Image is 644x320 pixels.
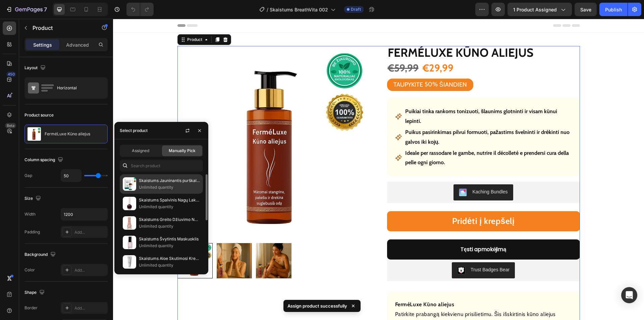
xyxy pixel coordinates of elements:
div: ŠIANDIEN [325,61,355,71]
div: Add... [74,229,106,235]
p: Puikiai tinka rankoms tonizuoti, šlaunims glotninti ir visam kūnui lepinti. [292,88,458,107]
span: 1 product assigned [513,6,557,13]
div: Product source [24,112,54,118]
div: TAUPYKITE [279,61,311,71]
p: Unlimited quantity [139,223,200,230]
div: Add... [74,267,106,273]
div: Horizontal [57,80,98,96]
div: Size [24,194,42,203]
div: Padding [24,229,40,235]
img: collections [123,216,136,230]
p: Skaistums Greito Džiuvimo Nagų Lakras [139,216,200,223]
span: Assigned [132,148,149,154]
p: Skaistums Jauninantis purškalas [139,177,200,184]
p: Unlimited quantity [139,242,200,249]
iframe: Design area [113,19,644,320]
p: Puikus pasirinkimas pilvui formuoti, pažastims švelninti ir drėkinti nuo galvos iki kojų. [292,109,458,128]
span: Manually Pick [169,148,196,154]
p: Unlimited quantity [139,262,200,269]
button: 1 product assigned [507,3,572,16]
div: 50% [311,61,325,70]
div: Undo/Redo [126,3,154,16]
div: Add... [74,305,106,311]
div: Gap [24,173,32,179]
img: collections [123,197,136,210]
p: Skaistums Aloe Skutimosi Kreminis Gelis [139,255,200,262]
div: Column spacing [24,155,64,165]
p: Skaistums Švytintis Maskuoklis [139,236,200,242]
p: FerméLuxe Kūno aliejus [45,132,90,136]
p: 7 [44,5,47,13]
p: Skaistums Spalvinis Nagų Lakas [139,197,200,203]
p: Product [33,24,90,32]
div: Layout [24,63,47,73]
button: Tęsti apmokėjimą [274,221,467,241]
img: product feature img [28,127,41,141]
h1: FerméLuxe Kūno aliejus [274,27,467,40]
strong: FerméLuxe Kūno aliejus [282,282,341,289]
div: Background [24,250,57,259]
div: Shape [24,288,46,297]
p: Advanced [66,41,89,48]
input: Search in Settings & Advanced [120,159,203,172]
p: Settings [33,41,52,48]
img: collections [123,177,136,191]
div: Kaching Bundles [359,170,394,177]
span: Save [580,7,591,12]
div: 450 [6,72,16,77]
div: Beta [5,123,16,128]
div: Width [24,211,36,217]
div: Pridėti į krepšelį [339,196,402,209]
p: Ideale per rassodare le gambe, nutrire il décolleté e prendersi cura della pelle ogni giorno. [292,130,458,149]
span: Skaistums BreathVita 002 [270,6,328,13]
div: €29,99 [309,42,341,56]
img: collections [123,255,136,269]
div: Open Intercom Messenger [621,287,637,303]
input: Auto [61,208,107,220]
div: Product [73,18,91,24]
span: / [267,6,268,13]
div: Publish [605,6,622,13]
p: Assign product successfully [287,303,347,309]
img: CLDR_q6erfwCEAE=.png [344,247,352,256]
p: Unlimited quantity [139,203,200,210]
button: Kaching Bundles [340,166,400,182]
button: Pridėti į krepšelį [274,192,467,213]
p: Unlimited quantity [139,184,200,191]
button: Trust Badges Bear [339,243,402,260]
button: 7 [3,3,50,16]
img: collections [123,236,136,249]
img: KachingBundles.png [346,170,354,178]
div: Color [24,267,35,273]
div: Select product [120,128,148,134]
div: Trust Badges Bear [358,247,396,255]
div: Tęsti apmokėjimą [347,226,393,236]
button: Save [575,3,597,16]
button: Publish [599,3,628,16]
input: Auto [61,170,81,182]
span: Draft [351,6,361,12]
div: Border [24,305,38,311]
div: €59,99 [274,42,306,56]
